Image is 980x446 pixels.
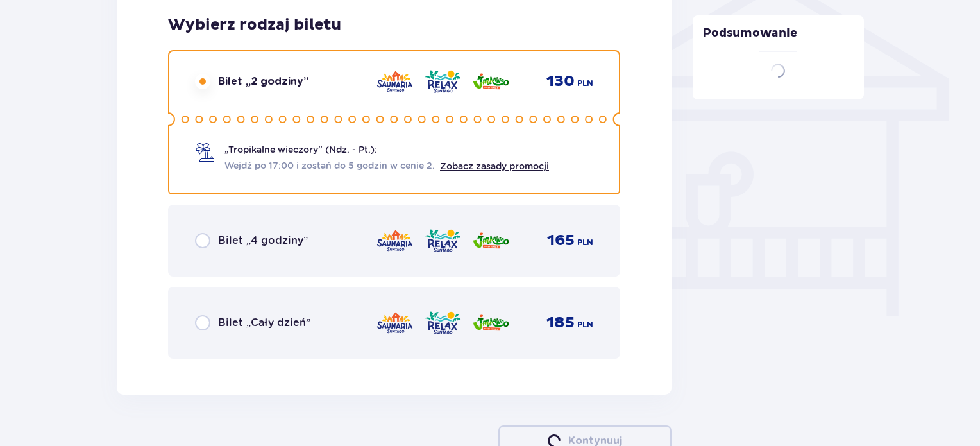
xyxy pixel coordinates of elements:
[440,161,549,171] a: Zobacz zasady promocji
[376,227,414,254] img: zone logo
[376,309,414,336] img: zone logo
[693,26,865,51] p: Podsumowanie
[577,78,593,89] p: PLN
[546,313,575,332] p: 185
[472,309,510,336] img: zone logo
[547,231,575,250] p: 165
[376,68,414,95] img: zone logo
[224,159,435,172] span: Wejdź po 17:00 i zostań do 5 godzin w cenie 2.
[424,68,462,95] img: zone logo
[424,227,462,254] img: zone logo
[218,316,310,330] p: Bilet „Cały dzień”
[577,237,593,248] p: PLN
[224,143,377,156] p: „Tropikalne wieczory" (Ndz. - Pt.):
[424,309,462,336] img: zone logo
[472,68,510,95] img: zone logo
[218,234,308,248] p: Bilet „4 godziny”
[577,319,593,330] p: PLN
[168,15,341,35] p: Wybierz rodzaj biletu
[770,62,786,79] img: loader
[546,72,575,91] p: 130
[218,74,308,89] p: Bilet „2 godziny”
[472,227,510,254] img: zone logo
